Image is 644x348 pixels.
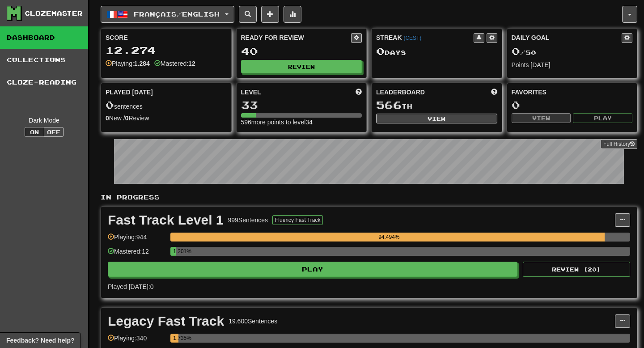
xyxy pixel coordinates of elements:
[6,336,74,345] span: Open feedback widget
[173,247,176,256] div: 1.201%
[376,114,497,123] button: View
[403,35,421,41] a: (CEST)
[106,59,150,68] div: Playing:
[512,49,536,56] span: / 50
[376,45,385,57] span: 0
[106,98,114,111] span: 0
[261,6,279,23] button: Add sentence to collection
[106,88,153,97] span: Played [DATE]
[173,233,605,242] div: 94.494%
[376,88,425,97] span: Leaderboard
[108,283,153,290] span: Played [DATE]: 0
[108,247,166,262] div: Mastered: 12
[491,88,497,97] span: This week in points, UTC
[101,6,234,23] button: Français/English
[512,113,571,123] button: View
[272,215,323,225] button: Fluency Fast Track
[108,262,517,277] button: Play
[173,334,178,343] div: 1.735%
[108,213,224,227] div: Fast Track Level 1
[284,6,301,23] button: More stats
[376,99,497,111] div: th
[523,262,630,277] button: Review (20)
[241,60,362,73] button: Review
[512,99,633,110] div: 0
[108,233,166,247] div: Playing: 944
[601,139,637,149] a: Full History
[239,6,257,23] button: Search sentences
[134,60,150,67] strong: 1.284
[512,45,520,57] span: 0
[376,46,497,57] div: Day s
[106,99,227,111] div: sentences
[44,127,64,137] button: Off
[7,116,81,125] div: Dark Mode
[512,88,633,97] div: Favorites
[228,216,268,225] div: 999 Sentences
[108,314,224,328] div: Legacy Fast Track
[356,88,362,97] span: Score more points to level up
[241,33,352,42] div: Ready for Review
[106,115,109,122] strong: 0
[106,33,227,42] div: Score
[125,115,129,122] strong: 0
[101,193,637,202] p: In Progress
[154,59,195,68] div: Mastered:
[25,127,44,137] button: On
[134,10,220,18] span: Français / English
[241,46,362,57] div: 40
[25,9,83,18] div: Clozemaster
[229,317,277,326] div: 19.600 Sentences
[241,99,362,110] div: 33
[106,45,227,56] div: 12.274
[106,114,227,123] div: New / Review
[241,88,261,97] span: Level
[376,98,402,111] span: 566
[573,113,632,123] button: Play
[376,33,474,42] div: Streak
[188,60,195,67] strong: 12
[241,118,362,127] div: 596 more points to level 34
[512,60,633,69] div: Points [DATE]
[512,33,622,43] div: Daily Goal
